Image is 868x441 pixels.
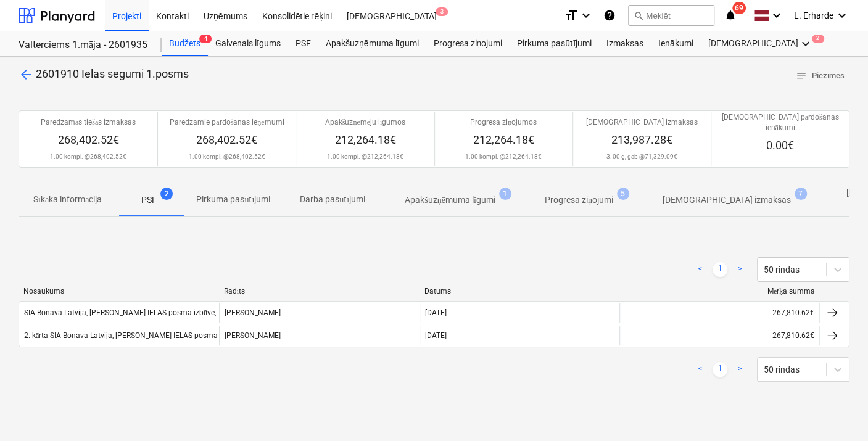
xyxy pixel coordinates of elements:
[334,133,395,146] span: 212,264.18€
[436,7,448,16] span: 3
[288,31,318,56] a: PSF
[769,8,784,23] i: keyboard_arrow_down
[701,31,820,56] div: [DEMOGRAPHIC_DATA]
[499,188,511,200] span: 1
[545,194,613,207] p: Progresa ziņojumi
[564,8,579,23] i: format_size
[732,362,747,377] a: Next page
[812,35,824,43] span: 2
[208,31,288,56] a: Galvenais līgums
[798,36,813,51] i: keyboard_arrow_down
[619,326,819,345] div: 267,810.62€
[510,31,599,56] a: Pirkuma pasūtījumi
[693,262,708,277] a: Previous page
[663,194,791,207] p: [DEMOGRAPHIC_DATA] izmaksas
[713,262,727,277] a: Page 1 is your current page
[33,193,102,206] p: Sīkāka informācija
[651,31,701,56] a: Ienākumi
[732,262,747,277] a: Next page
[141,194,157,207] p: PSF
[425,308,447,317] div: [DATE]
[426,31,510,56] a: Progresa ziņojumi
[23,287,214,295] div: Nosaukums
[713,362,727,377] a: Page 1 is your current page
[579,8,593,23] i: keyboard_arrow_down
[634,10,643,20] span: search
[162,31,208,56] div: Budžets
[624,287,815,296] div: Mērķa summa
[795,69,845,83] span: Piezīmes
[795,70,806,81] span: notes
[732,2,746,14] span: 69
[170,117,284,128] p: Paredzamie pārdošanas ieņēmumi
[424,287,615,295] div: Datums
[617,188,629,200] span: 5
[606,152,677,160] p: 3.00 g, gab @ 71,329.09€
[724,8,737,23] i: notifications
[425,331,447,340] div: [DATE]
[196,193,270,206] p: Pirkuma pasūtījumi
[405,194,495,207] p: Apakšuzņēmuma līgumi
[716,112,844,133] p: [DEMOGRAPHIC_DATA] pārdošanas ienākumi
[196,133,257,146] span: 268,402.52€
[199,35,212,43] span: 4
[473,133,534,146] span: 212,264.18€
[19,39,147,52] div: Valterciems 1.māja - 2601935
[24,308,244,318] div: SIA Bonava Latvija, [PERSON_NAME] IELAS posma izbūve, - 1.kārta
[325,117,406,128] p: Apakšuzņēmēju līgumos
[300,193,365,206] p: Darba pasūtījumi
[470,117,537,128] p: Progresa ziņojumos
[603,8,616,23] i: Zināšanu pamats
[794,10,833,20] span: L. Erharde
[465,152,542,160] p: 1.00 kompl. @ 212,264.18€
[160,188,173,200] span: 2
[219,326,419,345] div: [PERSON_NAME]
[162,31,208,56] a: Budžets4
[24,331,270,340] div: 2. kārta SIA Bonava Latvija, [PERSON_NAME] IELAS posma izbūve, - 1.kārta
[611,133,672,146] span: 213,987.28€
[795,188,807,200] span: 7
[599,31,651,56] a: Izmaksas
[628,5,714,26] button: Meklēt
[766,139,794,152] span: 0.00€
[586,117,697,128] p: [DEMOGRAPHIC_DATA] izmaksas
[835,8,849,23] i: keyboard_arrow_down
[693,362,708,377] a: Previous page
[619,303,819,323] div: 267,810.62€
[224,287,415,296] div: Radīts
[58,133,119,146] span: 268,402.52€
[19,67,33,82] span: arrow_back
[806,382,868,441] iframe: Chat Widget
[189,152,265,160] p: 1.00 kompl. @ 268,402.52€
[50,152,126,160] p: 1.00 kompl. @ 268,402.52€
[36,67,189,80] span: 2601910 Ielas segumi 1.posms
[790,67,849,86] button: Piezīmes
[327,152,403,160] p: 1.00 kompl. @ 212,264.18€
[41,117,136,128] p: Paredzamās tiešās izmaksas
[219,303,419,323] div: [PERSON_NAME]
[318,31,426,56] a: Apakšuzņēmuma līgumi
